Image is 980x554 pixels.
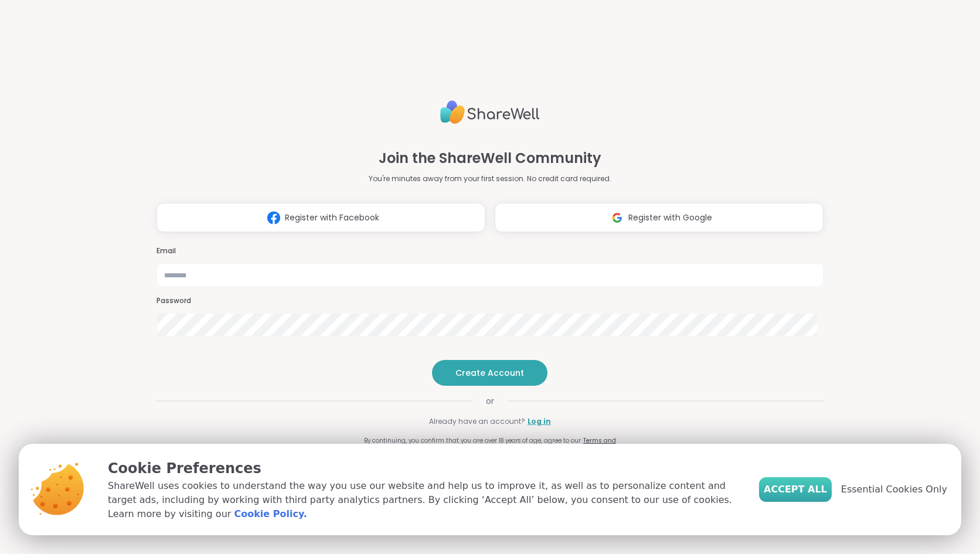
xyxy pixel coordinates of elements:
[364,436,581,445] span: By continuing, you confirm that you are over 18 years of age, agree to our
[495,203,824,232] button: Register with Google
[108,458,740,479] p: Cookie Preferences
[156,203,485,232] button: Register with Facebook
[108,479,740,521] p: ShareWell uses cookies to understand the way you use our website and help us to improve it, as we...
[234,507,307,521] a: Cookie Policy.
[764,482,827,497] span: Accept All
[285,212,379,224] span: Register with Facebook
[628,212,712,224] span: Register with Google
[369,174,611,184] p: You're minutes away from your first session. No credit card required.
[379,148,601,169] h1: Join the ShareWell Community
[759,477,832,502] button: Accept All
[156,246,824,256] h3: Email
[841,482,947,497] span: Essential Cookies Only
[455,367,524,379] span: Create Account
[432,360,547,386] button: Create Account
[429,416,525,427] span: Already have an account?
[528,416,551,427] a: Log in
[156,296,824,306] h3: Password
[263,207,285,229] img: ShareWell Logomark
[472,395,508,407] span: or
[606,207,628,229] img: ShareWell Logomark
[440,96,540,129] img: ShareWell Logo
